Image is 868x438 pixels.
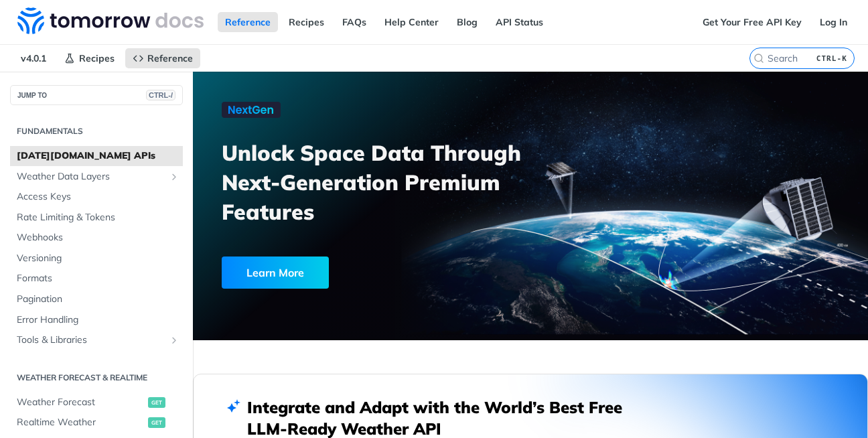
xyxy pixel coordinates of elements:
[17,416,145,429] span: Realtime Weather
[812,12,855,32] a: Log In
[147,52,193,64] span: Reference
[17,211,179,224] span: Rate Limiting & Tokens
[79,52,115,64] span: Recipes
[377,12,446,32] a: Help Center
[449,12,485,32] a: Blog
[17,170,165,184] span: Weather Data Layers
[148,397,165,408] span: get
[10,187,183,207] a: Access Keys
[813,52,851,65] kbd: CTRL-K
[222,138,545,226] h3: Unlock Space Data Through Next-Generation Premium Features
[10,413,183,433] a: Realtime Weatherget
[148,417,165,428] span: get
[17,313,179,327] span: Error Handling
[222,257,329,289] div: Learn More
[10,146,183,166] a: [DATE][DOMAIN_NAME] APIs
[125,48,200,68] a: Reference
[218,12,278,32] a: Reference
[10,289,183,309] a: Pagination
[146,90,175,100] span: CTRL-/
[13,48,54,68] span: v4.0.1
[222,102,281,118] img: NextGen
[10,167,183,187] a: Weather Data LayersShow subpages for Weather Data Layers
[17,334,165,347] span: Tools & Libraries
[10,248,183,269] a: Versioning
[17,7,204,34] img: Tomorrow.io Weather API Docs
[10,228,183,248] a: Webhooks
[10,392,183,413] a: Weather Forecastget
[10,208,183,228] a: Rate Limiting & Tokens
[169,335,179,346] button: Show subpages for Tools & Libraries
[10,372,183,384] h2: Weather Forecast & realtime
[17,231,179,244] span: Webhooks
[17,190,179,204] span: Access Keys
[10,85,183,105] button: JUMP TOCTRL-/
[753,53,764,64] svg: Search
[17,293,179,306] span: Pagination
[10,269,183,289] a: Formats
[17,272,179,285] span: Formats
[169,171,179,182] button: Show subpages for Weather Data Layers
[17,252,179,265] span: Versioning
[695,12,809,32] a: Get Your Free API Key
[10,330,183,350] a: Tools & LibrariesShow subpages for Tools & Libraries
[222,257,480,289] a: Learn More
[17,149,179,163] span: [DATE][DOMAIN_NAME] APIs
[10,125,183,137] h2: Fundamentals
[488,12,551,32] a: API Status
[281,12,332,32] a: Recipes
[335,12,374,32] a: FAQs
[17,396,145,409] span: Weather Forecast
[57,48,122,68] a: Recipes
[10,310,183,330] a: Error Handling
